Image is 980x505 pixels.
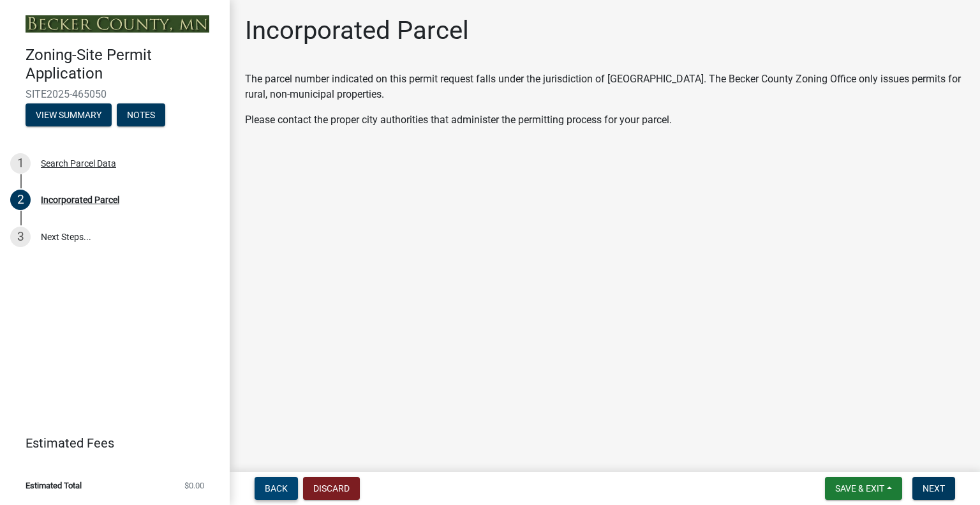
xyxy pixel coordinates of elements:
[41,195,119,204] div: Incorporated Parcel
[10,430,209,456] a: Estimated Fees
[245,15,469,46] h1: Incorporated Parcel
[835,483,884,494] span: Save & Exit
[825,477,902,500] button: Save & Exit
[912,477,955,500] button: Next
[26,15,209,33] img: Becker County, Minnesota
[245,72,965,102] p: The parcel number indicated on this permit request falls under the jurisdiction of [GEOGRAPHIC_DA...
[923,483,945,494] span: Next
[26,88,204,100] span: SITE2025-465050
[184,481,204,490] span: $0.00
[26,103,112,126] button: View Summary
[303,477,360,500] button: Discard
[10,153,31,174] div: 1
[117,103,165,126] button: Notes
[26,46,219,83] h4: Zoning-Site Permit Application
[117,110,165,121] wm-modal-confirm: Notes
[255,477,298,500] button: Back
[26,110,112,121] wm-modal-confirm: Summary
[26,481,82,490] span: Estimated Total
[10,227,31,247] div: 3
[41,159,116,168] div: Search Parcel Data
[245,112,965,128] p: Please contact the proper city authorities that administer the permitting process for your parcel.
[10,190,31,210] div: 2
[265,483,288,494] span: Back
